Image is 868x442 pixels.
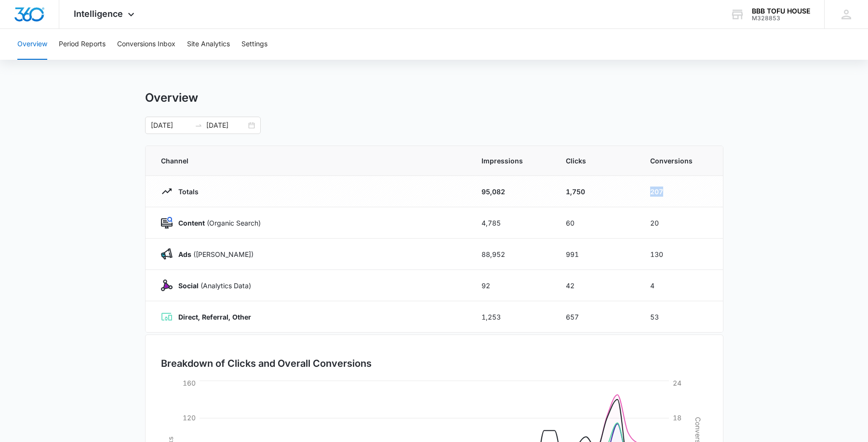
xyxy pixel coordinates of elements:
p: Totals [173,187,199,197]
span: Conversions [650,156,708,166]
td: 1,750 [554,176,639,207]
img: Social [161,280,173,291]
td: 92 [470,270,554,301]
p: (Analytics Data) [173,281,251,291]
h1: Overview [145,91,198,105]
td: 207 [639,176,723,207]
input: End date [206,120,246,131]
td: 60 [554,207,639,239]
button: Overview [17,29,47,60]
p: (Organic Search) [173,218,261,228]
td: 4 [639,270,723,301]
span: Clicks [566,156,627,166]
div: account name [752,7,810,15]
td: 95,082 [470,176,554,207]
span: Impressions [481,156,543,166]
button: Period Reports [59,29,106,60]
td: 130 [639,239,723,270]
input: Start date [151,120,191,131]
span: to [195,121,202,129]
span: Channel [161,156,458,166]
span: Intelligence [74,9,123,19]
td: 20 [639,207,723,239]
img: Content [161,217,173,228]
button: Settings [241,29,267,60]
td: 53 [639,301,723,333]
h3: Breakdown of Clicks and Overall Conversions [161,356,372,371]
td: 88,952 [470,239,554,270]
tspan: 18 [673,414,681,422]
span: swap-right [195,121,202,129]
tspan: 120 [183,414,196,422]
div: account id [752,15,810,22]
td: 1,253 [470,301,554,333]
strong: Social [178,281,199,290]
strong: Ads [178,250,191,258]
p: ([PERSON_NAME]) [173,249,254,259]
td: 991 [554,239,639,270]
tspan: 160 [183,379,196,387]
td: 42 [554,270,639,301]
button: Conversions Inbox [117,29,175,60]
tspan: 24 [673,379,681,387]
strong: Content [178,219,205,227]
strong: Direct, Referral, Other [178,313,251,321]
td: 4,785 [470,207,554,239]
button: Site Analytics [187,29,230,60]
td: 657 [554,301,639,333]
img: Ads [161,248,173,260]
